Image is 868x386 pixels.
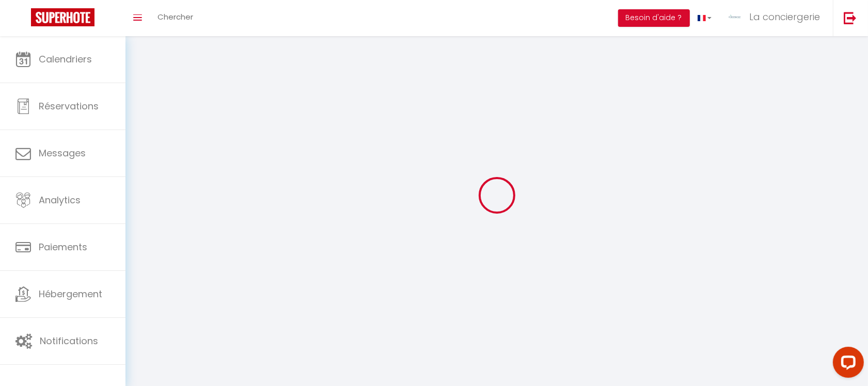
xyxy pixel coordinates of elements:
span: Messages [39,147,86,159]
span: Réservations [39,100,99,112]
img: Super Booking [31,8,94,26]
span: Calendriers [39,53,92,66]
span: La conciergerie [749,10,820,23]
span: Paiements [39,240,87,253]
iframe: LiveChat chat widget [825,343,868,386]
span: Analytics [39,194,81,206]
span: Chercher [157,11,193,22]
button: Besoin d'aide ? [618,9,690,27]
span: Notifications [40,334,98,347]
img: ... [727,9,743,25]
img: logout [844,11,857,24]
span: Hébergement [39,287,102,300]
